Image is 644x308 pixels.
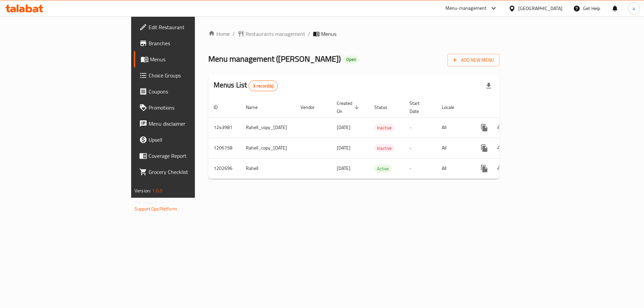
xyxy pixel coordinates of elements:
[240,158,295,179] td: Rahell
[149,23,233,31] span: Edit Restaurant
[214,103,226,111] span: ID
[410,99,428,115] span: Start Date
[471,97,546,118] th: Actions
[246,30,305,38] span: Restaurants management
[149,71,233,79] span: Choice Groups
[404,117,436,138] td: -
[134,164,239,180] a: Grocery Checklist
[436,138,471,158] td: All
[134,67,239,83] a: Choice Groups
[149,152,233,160] span: Coverage Report
[149,120,233,128] span: Menu disclaimer
[404,138,436,158] td: -
[337,143,351,152] span: [DATE]
[134,100,239,116] a: Promotions
[237,30,305,38] a: Restaurants management
[134,148,239,164] a: Coverage Report
[150,55,233,63] span: Menus
[476,120,492,136] button: more
[249,80,278,91] div: Total records count
[134,132,239,148] a: Upsell
[135,198,165,206] span: Get support on:
[208,51,341,66] span: Menu management ( [PERSON_NAME] )
[404,158,436,179] td: -
[246,103,266,111] span: Name
[134,19,239,35] a: Edit Restaurant
[134,51,239,67] a: Menus
[492,120,508,136] button: Change Status
[149,104,233,112] span: Promotions
[476,161,492,177] button: more
[374,144,394,152] span: Inactive
[135,204,177,213] a: Support.OpsPlatform
[149,168,233,176] span: Grocery Checklist
[337,99,361,115] span: Created On
[240,138,295,158] td: Rahell_copy_[DATE]
[134,35,239,51] a: Branches
[149,87,233,96] span: Coupons
[436,117,471,138] td: All
[374,144,394,152] div: Inactive
[152,186,162,195] span: 1.0.0
[208,97,546,179] table: enhanced table
[149,39,233,47] span: Branches
[476,140,492,156] button: more
[633,5,635,12] span: a
[374,124,394,132] div: Inactive
[249,83,277,89] span: 3 record(s)
[343,56,359,64] div: Open
[240,117,295,138] td: Rahell_copy_[DATE]
[492,161,508,177] button: Change Status
[453,56,494,64] span: Add New Menu
[481,78,497,94] div: Export file
[374,103,396,111] span: Status
[436,158,471,179] td: All
[321,30,336,38] span: Menus
[374,165,391,173] span: Active
[337,164,351,173] span: [DATE]
[134,116,239,132] a: Menu disclaimer
[301,103,323,111] span: Vendor
[445,4,487,12] div: Menu-management
[214,80,278,91] h2: Menus List
[442,103,463,111] span: Locale
[492,140,508,156] button: Change Status
[337,123,351,132] span: [DATE]
[447,54,499,66] button: Add New Menu
[374,124,394,132] span: Inactive
[518,5,562,12] div: [GEOGRAPHIC_DATA]
[343,57,359,62] span: Open
[308,30,310,38] li: /
[208,30,499,38] nav: breadcrumb
[134,83,239,100] a: Coupons
[149,136,233,144] span: Upsell
[135,186,151,195] span: Version:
